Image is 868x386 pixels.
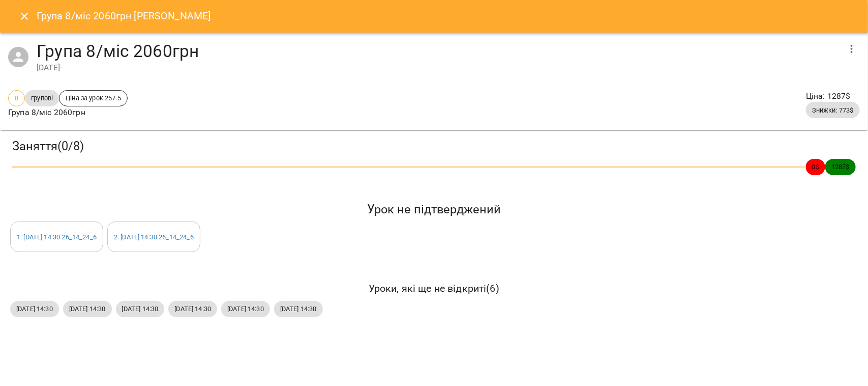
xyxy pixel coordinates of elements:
h3: Заняття ( 0 / 8 ) [12,139,856,154]
span: [DATE] 14:30 [116,304,165,314]
a: 1. [DATE] 14:30 26_14_24_6 [17,233,97,241]
span: [DATE] 14:30 [168,304,217,314]
h6: Група 8/міс 2060грн [PERSON_NAME] [37,8,211,24]
span: 8 [9,93,24,103]
span: [DATE] 14:30 [221,304,270,314]
h4: Група 8/міс 2060грн [37,41,840,62]
span: [DATE] 14:30 [274,304,323,314]
h5: Урок не підтверджений [10,202,858,217]
span: [DATE] 14:30 [10,304,59,314]
span: Ціна за урок 257.5 [59,93,127,103]
span: 0 $ [806,162,825,172]
button: Close [12,4,37,29]
span: групові [25,93,59,103]
a: 2. [DATE] 14:30 26_14_24_6 [114,233,194,241]
div: [DATE] - [37,62,840,74]
p: Ціна : 1287 $ [806,90,860,102]
span: 1287 $ [825,162,856,172]
p: Група 8/міс 2060грн [8,106,128,119]
span: Знижки: 773$ [806,105,860,115]
h6: Уроки, які ще не відкриті ( 6 ) [10,281,858,296]
span: [DATE] 14:30 [63,304,112,314]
